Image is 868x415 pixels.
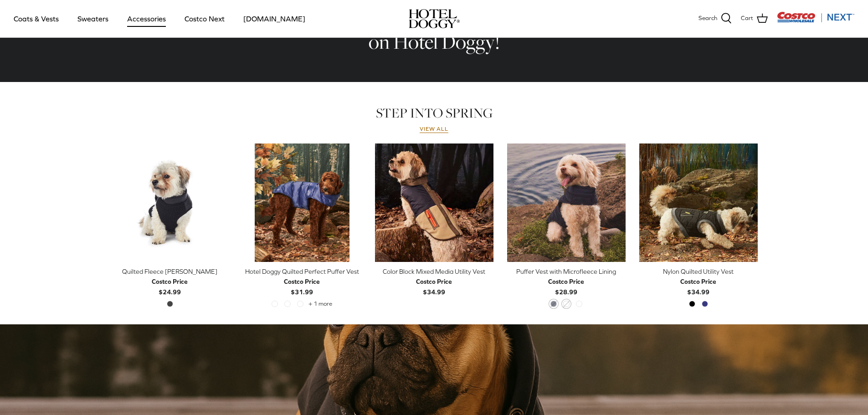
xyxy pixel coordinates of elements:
a: STEP INTO SPRING [376,104,493,122]
img: hoteldoggycom [409,9,460,28]
b: $31.99 [284,277,320,295]
a: [DOMAIN_NAME] [235,3,313,34]
span: Cart [741,14,753,23]
div: Costco Price [416,277,452,287]
div: Costco Price [548,277,584,287]
a: Nylon Quilted Utility Vest Costco Price$34.99 [639,266,758,297]
a: Hotel Doggy Quilted Perfect Puffer Vest Costco Price$31.99 [243,266,361,297]
a: View all [420,126,449,133]
a: Visit Costco Next [777,17,854,24]
a: Puffer Vest with Microfleece Lining [507,143,626,262]
span: + 1 more [308,301,332,307]
a: Hotel Doggy Quilted Perfect Puffer Vest [243,143,361,262]
a: Accessories [119,3,174,34]
a: Sweaters [69,3,117,34]
div: Color Block Mixed Media Utility Vest [375,266,493,277]
div: Nylon Quilted Utility Vest [639,266,758,277]
a: Nylon Quilted Utility Vest [639,143,758,262]
div: Quilted Fleece [PERSON_NAME] [111,266,229,277]
a: Color Block Mixed Media Utility Vest Costco Price$34.99 [375,266,493,297]
b: $28.99 [548,277,584,295]
h2: Costco Members Receive Exclusive Value on Hotel Doggy! [266,4,603,55]
div: Hotel Doggy Quilted Perfect Puffer Vest [243,266,361,277]
span: Search [699,14,717,23]
a: Costco Next [176,3,233,34]
a: hoteldoggy.com hoteldoggycom [409,9,460,28]
a: Cart [741,13,768,25]
b: $24.99 [152,277,188,295]
div: Costco Price [152,277,188,287]
b: $34.99 [416,277,452,295]
div: Costco Price [284,277,320,287]
div: Puffer Vest with Microfleece Lining [507,266,626,277]
img: Costco Next [777,11,854,23]
a: Puffer Vest with Microfleece Lining Costco Price$28.99 [507,266,626,297]
a: Search [699,13,732,25]
a: Coats & Vests [5,3,67,34]
a: Color Block Mixed Media Utility Vest [375,143,493,262]
div: Costco Price [680,277,716,287]
a: Quilted Fleece [PERSON_NAME] Costco Price$24.99 [111,266,229,297]
a: Quilted Fleece Melton Vest [111,143,229,262]
b: $34.99 [680,277,716,295]
img: tan dog wearing a blue & brown vest [375,143,493,262]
